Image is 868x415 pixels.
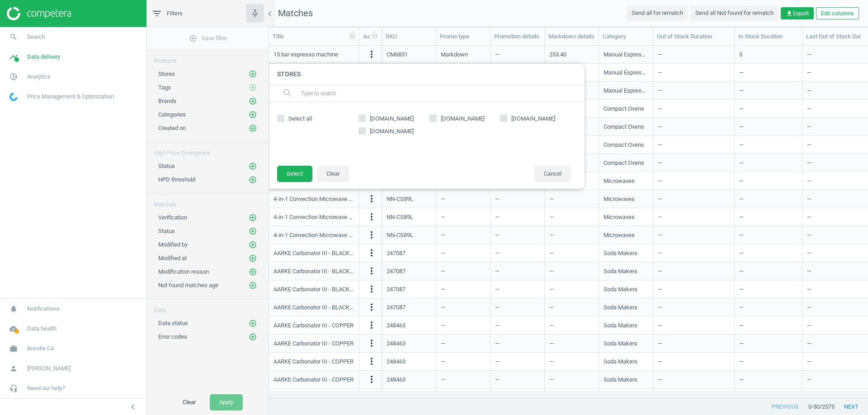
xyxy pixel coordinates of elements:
button: Apply [210,394,243,410]
i: work [5,340,22,357]
button: add_circle_outline [248,267,257,276]
h4: Stores [268,64,585,85]
i: timeline [5,48,22,65]
span: Status [158,228,175,234]
div: Matches [147,194,269,209]
span: Data status [158,320,188,326]
i: filter_list [151,8,162,19]
span: [PERSON_NAME] [27,364,71,373]
i: chevron_left [264,8,275,19]
i: add_circle_outline [249,111,257,119]
i: add_circle_outline [249,214,257,222]
i: add_circle_outline [189,34,197,42]
span: Modification reason [158,268,209,275]
img: ajHJNr6hYgQAAAAASUVORK5CYII= [7,7,71,20]
span: Not found matches age [158,282,218,289]
span: Status [158,163,175,169]
i: add_circle_outline [249,162,257,170]
i: add_circle_outline [249,176,257,184]
span: HPD threshold [158,176,195,183]
button: add_circle_outline [248,162,257,171]
i: add_circle_outline [249,281,257,289]
i: add_circle_outline [249,84,257,92]
i: add_circle_outline [249,319,257,327]
i: headset_mic [5,380,22,397]
button: add_circle_outline [248,110,257,119]
span: Price Management & Optimization [27,93,114,101]
button: add_circle_outline [248,240,257,249]
span: Search [27,33,45,41]
span: Categories [158,111,186,118]
div: Products [147,50,269,65]
i: add_circle_outline [249,227,257,235]
span: Modified at [158,255,187,261]
button: add_circle_outline [248,175,257,184]
button: add_circle_outline [248,83,257,92]
span: Modified by [158,241,188,248]
button: add_circle_outlineSave filter [147,29,269,47]
span: Filters [167,9,183,18]
span: Verification [158,214,187,221]
i: add_circle_outline [249,254,257,262]
div: High Price Divergence [147,142,269,157]
span: Data health [27,325,57,333]
img: wGWNvw8QSZomAAAAABJRU5ErkJggg== [9,93,18,101]
button: add_circle_outline [248,281,257,290]
span: Tags [158,84,171,91]
i: add_circle_outline [249,333,257,341]
span: Notifications [27,305,60,313]
button: add_circle_outline [248,70,257,79]
span: Breville CA [27,345,54,353]
span: Stores [158,70,175,77]
i: cloud_done [5,320,22,337]
div: Data [147,299,269,314]
span: Save filter [189,34,227,42]
span: Error codes [158,333,187,340]
i: add_circle_outline [249,97,257,105]
button: add_circle_outline [248,254,257,263]
span: Need our help? [27,384,65,392]
i: add_circle_outline [249,268,257,276]
i: add_circle_outline [249,124,257,132]
button: Clear [173,394,205,410]
button: add_circle_outline [248,332,257,341]
span: Created on [158,125,186,131]
button: add_circle_outline [248,319,257,328]
i: search [5,28,22,46]
i: person [5,360,22,377]
span: Analytics [27,73,51,81]
span: Data delivery [27,53,60,61]
button: add_circle_outline [248,97,257,106]
button: add_circle_outline [248,124,257,133]
i: add_circle_outline [249,241,257,249]
i: chevron_left [127,401,138,412]
button: add_circle_outline [248,227,257,236]
span: Brands [158,98,176,104]
button: chevron_left [122,401,144,413]
i: pie_chart_outlined [5,68,22,85]
i: add_circle_outline [249,70,257,78]
i: notifications [5,300,22,317]
button: add_circle_outline [248,213,257,222]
